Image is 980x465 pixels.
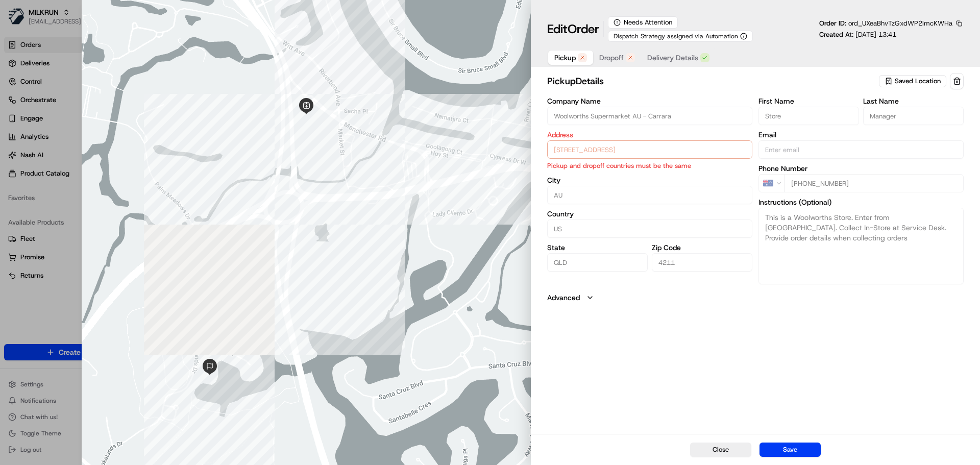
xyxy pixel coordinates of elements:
[614,32,738,40] span: Dispatch Strategy assigned via Automation
[895,77,941,86] span: Saved Location
[855,30,896,39] span: [DATE] 13:41
[568,21,599,37] span: Order
[547,292,964,303] button: Advanced
[758,165,964,172] label: Phone Number
[879,74,948,88] button: Saved Location
[547,97,752,105] label: Company Name
[819,30,896,39] p: Created At:
[758,97,859,105] label: First Name
[547,244,648,251] label: State
[599,53,624,63] span: Dropoff
[758,208,964,284] textarea: This is a Woolworths Store. Enter from [GEOGRAPHIC_DATA]. Collect In-Store at Service Desk. Provi...
[547,253,648,272] input: Enter state
[758,107,859,125] input: Enter first name
[758,140,964,159] input: Enter email
[647,53,698,63] span: Delivery Details
[547,210,752,217] label: Country
[785,174,964,192] input: Enter phone number
[547,107,752,125] input: Enter company name
[848,19,952,28] span: ord_UXeaBhvTzGxdWP2imcKWHa
[758,131,964,138] label: Email
[819,19,952,28] p: Order ID:
[554,53,576,63] span: Pickup
[863,97,964,105] label: Last Name
[863,107,964,125] input: Enter last name
[608,16,678,29] div: Needs Attention
[547,292,580,303] label: Advanced
[758,199,964,206] label: Instructions (Optional)
[608,31,753,42] button: Dispatch Strategy assigned via Automation
[690,443,751,457] button: Close
[547,177,752,184] label: City
[759,443,821,457] button: Save
[547,186,752,204] input: Enter city
[547,21,599,37] h1: Edit
[547,74,877,88] h2: pickup Details
[547,219,752,238] input: Enter country
[547,131,752,138] label: Address
[652,253,752,272] input: Enter zip code
[652,244,752,251] label: Zip Code
[547,140,752,159] input: Carrara, QLD 4209/54 Manchester Rd, AU QLD 4211, United States
[547,161,752,170] p: Pickup and dropoff countries must be the same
